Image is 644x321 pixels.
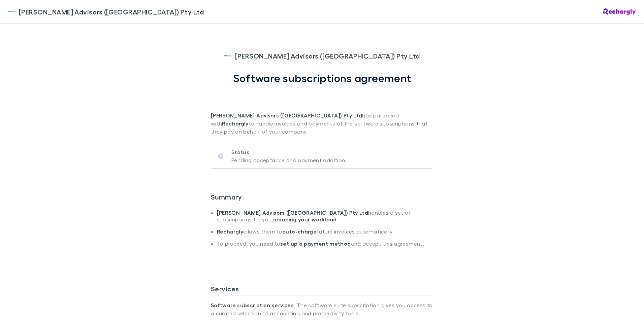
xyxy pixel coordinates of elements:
[217,209,433,228] li: handles a set of subscriptions for you, .
[282,228,317,235] strong: auto-charge
[211,84,433,136] p: has partnered with to handle invoices and payments of the software subscriptions that they pay on...
[217,228,433,240] li: allows them to future invoices automatically.
[273,216,337,223] strong: reducing your workload
[217,240,433,252] li: To proceed, you need to and accept this agreement.
[222,120,248,127] strong: Rechargly
[224,52,232,60] img: William Buck Advisors (WA) Pty Ltd's Logo
[211,285,433,295] h3: Services
[8,8,16,16] img: William Buck Advisors (WA) Pty Ltd's Logo
[280,240,351,247] strong: set up a payment method
[235,51,420,61] span: [PERSON_NAME] Advisors ([GEOGRAPHIC_DATA]) Pty Ltd
[231,148,347,156] p: Status
[231,156,347,164] p: Pending acceptance and payment addition.
[211,193,433,204] h3: Summary
[217,228,243,235] strong: Rechargly
[211,302,294,309] strong: Software subscription services
[217,209,368,216] strong: [PERSON_NAME] Advisors ([GEOGRAPHIC_DATA]) Pty Ltd
[603,8,636,15] img: Rechargly Logo
[19,7,204,17] span: [PERSON_NAME] Advisors ([GEOGRAPHIC_DATA]) Pty Ltd
[211,112,362,119] strong: [PERSON_NAME] Advisors ([GEOGRAPHIC_DATA]) Pty Ltd
[233,72,411,84] h1: Software subscriptions agreement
